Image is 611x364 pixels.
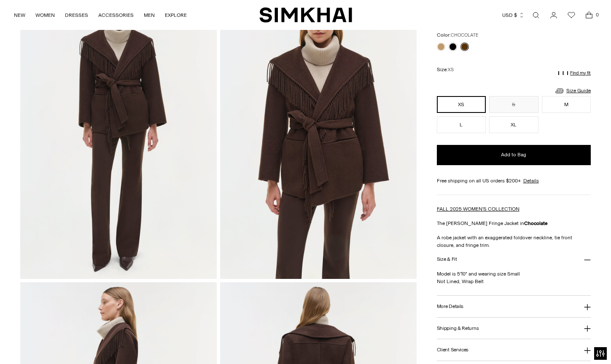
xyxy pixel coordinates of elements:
[489,96,538,113] button: S
[437,249,591,270] button: Size & Fit
[437,318,591,339] button: Shipping & Returns
[593,11,601,19] span: 0
[542,96,591,113] button: M
[437,270,591,285] p: Model is 5'10" and wearing size Small Not Lined, Wrap Belt
[437,339,591,361] button: Client Services
[451,32,478,38] span: CHOCOLATE
[448,67,454,72] span: XS
[545,7,562,24] a: Go to the account page
[437,31,478,39] label: Color:
[437,304,463,309] h3: More Details
[581,7,598,24] a: Open cart modal
[524,220,548,226] strong: Chocolate
[489,116,538,133] button: XL
[501,151,526,158] span: Add to Bag
[165,6,187,24] a: EXPLORE
[437,326,479,331] h3: Shipping & Returns
[65,6,88,24] a: DRESSES
[14,6,25,24] a: NEW
[528,7,544,24] a: Open search modal
[437,177,591,185] div: Free shipping on all US orders $200+
[437,145,591,165] button: Add to Bag
[98,6,134,24] a: ACCESSORIES
[144,6,155,24] a: MEN
[437,234,591,249] p: A robe jacket with an exaggerated foldover neckline, tie front closure, and fringe trim.
[554,86,591,96] a: Size Guide
[437,347,469,353] h3: Client Services
[437,296,591,317] button: More Details
[437,206,519,212] a: FALL 2025 WOMEN'S COLLECTION
[437,96,486,113] button: XS
[437,116,486,133] button: L
[259,7,352,23] a: SIMKHAI
[563,7,580,24] a: Wishlist
[35,6,55,24] a: WOMEN
[523,177,539,185] a: Details
[437,257,457,262] h3: Size & Fit
[437,219,591,227] p: The [PERSON_NAME] Fringe Jacket in
[502,6,525,24] button: USD $
[437,66,454,74] label: Size:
